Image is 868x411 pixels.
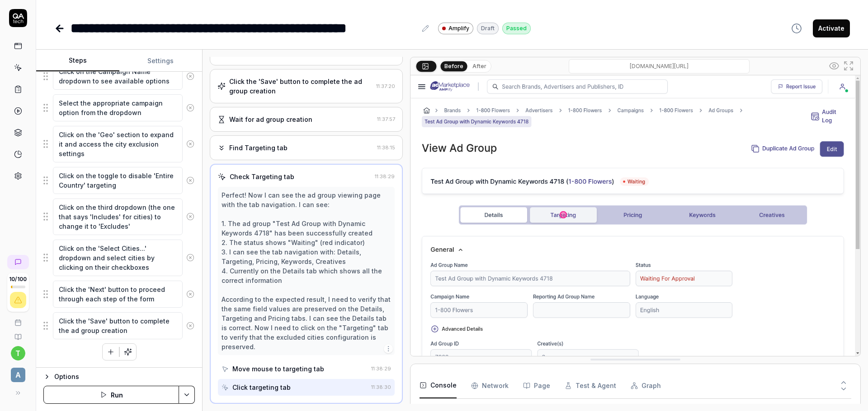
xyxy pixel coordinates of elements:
button: Remove step [183,208,198,226]
div: Passed [502,23,531,34]
div: Move mouse to targeting tab [232,364,324,374]
time: 11:37:20 [376,83,395,89]
button: Remove step [183,317,198,335]
div: Suggestions [43,239,195,277]
div: Suggestions [43,312,195,340]
button: Console [420,373,457,398]
button: Run [43,386,179,404]
button: Test & Agent [565,373,616,398]
time: 11:37:57 [377,116,395,122]
div: Perfect! Now I can see the ad group viewing page with the tab navigation. I can see: 1. The ad gr... [222,190,391,351]
button: Open in full screen [841,59,856,73]
button: Before [441,61,467,71]
button: Click targeting tab11:38:30 [218,379,395,396]
span: a [11,368,25,382]
button: Remove step [183,285,198,303]
div: Suggestions [43,280,195,308]
div: Draft [477,23,499,34]
button: Activate [813,19,850,37]
div: Check Targeting tab [230,172,294,181]
div: Suggestions [43,125,195,163]
button: Steps [36,50,119,72]
a: Amplify [438,22,473,34]
div: Suggestions [43,94,195,122]
button: Remove step [183,99,198,117]
div: Click targeting tab [232,383,291,392]
button: Network [471,373,509,398]
span: 10 / 100 [9,277,27,282]
time: 11:38:29 [371,365,391,372]
button: Options [43,371,195,382]
button: Page [523,373,550,398]
div: Suggestions [43,198,195,236]
div: Suggestions [43,166,195,194]
button: Remove step [183,67,198,85]
button: a [4,360,32,384]
button: t [11,346,25,360]
button: View version history [786,19,807,37]
a: Documentation [4,326,32,341]
time: 11:38:29 [375,173,395,180]
button: Remove step [183,135,198,153]
button: Settings [119,50,203,72]
a: New conversation [7,255,29,269]
button: Move mouse to targeting tab11:38:29 [218,360,395,377]
button: Remove step [183,171,198,189]
button: Remove step [183,249,198,267]
img: Screenshot [410,75,860,356]
div: Suggestions [43,62,195,90]
time: 11:38:30 [371,384,391,390]
div: Click the 'Save' button to complete the ad group creation [229,77,373,96]
div: Wait for ad group creation [229,115,312,124]
div: Find Targeting tab [229,143,288,152]
button: Show all interative elements [827,59,841,73]
time: 11:38:15 [377,144,395,151]
span: Amplify [448,24,469,32]
a: Book a call with us [4,312,32,326]
button: After [469,61,490,71]
div: Options [54,371,195,382]
button: Graph [631,373,661,398]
